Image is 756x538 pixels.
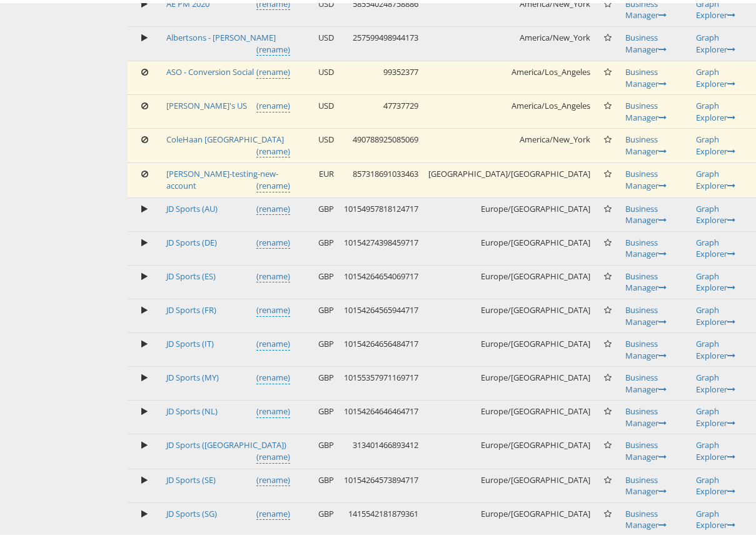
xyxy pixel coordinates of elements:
[625,63,667,86] a: Business Manager
[423,24,595,58] td: America/New_York
[256,505,290,517] a: (rename)
[339,296,423,330] td: 10154264565944717
[696,29,735,52] a: Graph Explorer
[339,431,423,466] td: 313401466893412
[295,229,339,262] td: GBP
[166,471,216,482] a: JD Sports (SE)
[696,63,735,86] a: Graph Explorer
[166,335,214,346] a: JD Sports (IT)
[339,262,423,296] td: 10154264654069717
[696,267,735,291] a: Graph Explorer
[295,160,339,194] td: EUR
[256,335,290,347] a: (rename)
[625,437,667,460] a: Business Manager
[295,194,339,228] td: GBP
[295,24,339,58] td: USD
[339,229,423,262] td: 10154274398459717
[295,330,339,364] td: GBP
[339,500,423,534] td: 1415542181879361
[696,335,735,358] a: Graph Explorer
[625,166,667,189] a: Business Manager
[256,471,290,484] a: (rename)
[696,471,735,494] a: Graph Explorer
[256,234,290,246] a: (rename)
[256,41,290,53] a: (rename)
[625,267,667,291] a: Business Manager
[625,301,667,324] a: Business Manager
[295,500,339,534] td: GBP
[166,97,247,109] a: [PERSON_NAME]'s US
[166,301,216,312] a: JD Sports (FR)
[295,397,339,431] td: GBP
[625,200,667,223] a: Business Manager
[696,97,735,121] a: Graph Explorer
[295,58,339,92] td: USD
[339,24,423,58] td: 257599498944173
[423,229,595,262] td: Europe/[GEOGRAPHIC_DATA]
[166,267,216,279] a: JD Sports (ES)
[256,200,290,212] a: (rename)
[423,500,595,534] td: Europe/[GEOGRAPHIC_DATA]
[625,505,667,528] a: Business Manager
[423,92,595,126] td: America/Los_Angeles
[625,234,667,257] a: Business Manager
[696,200,735,223] a: Graph Explorer
[625,97,667,121] a: Business Manager
[696,437,735,460] a: Graph Explorer
[295,92,339,126] td: USD
[295,364,339,397] td: GBP
[256,301,290,314] a: (rename)
[423,330,595,364] td: Europe/[GEOGRAPHIC_DATA]
[423,262,595,296] td: Europe/[GEOGRAPHIC_DATA]
[696,403,735,426] a: Graph Explorer
[166,234,217,245] a: JD Sports (DE)
[166,29,276,40] a: Albertsons - [PERSON_NAME]
[256,97,290,110] a: (rename)
[295,126,339,160] td: USD
[696,234,735,257] a: Graph Explorer
[256,177,290,189] a: (rename)
[256,403,290,416] a: (rename)
[423,397,595,431] td: Europe/[GEOGRAPHIC_DATA]
[256,63,290,76] a: (rename)
[696,166,735,189] a: Graph Explorer
[423,58,595,92] td: America/Los_Angeles
[295,466,339,499] td: GBP
[423,194,595,228] td: Europe/[GEOGRAPHIC_DATA]
[166,437,286,448] a: JD Sports ([GEOGRAPHIC_DATA])
[625,29,667,52] a: Business Manager
[339,160,423,194] td: 857318691033463
[625,131,667,154] a: Business Manager
[625,369,667,392] a: Business Manager
[423,160,595,194] td: [GEOGRAPHIC_DATA]/[GEOGRAPHIC_DATA]
[295,431,339,466] td: GBP
[696,369,735,392] a: Graph Explorer
[339,194,423,228] td: 10154957818124717
[696,301,735,324] a: Graph Explorer
[339,364,423,397] td: 10155357971169717
[696,505,735,528] a: Graph Explorer
[423,466,595,499] td: Europe/[GEOGRAPHIC_DATA]
[339,58,423,92] td: 99352377
[256,448,290,461] a: (rename)
[696,131,735,154] a: Graph Explorer
[625,471,667,494] a: Business Manager
[166,200,218,211] a: JD Sports (AU)
[625,335,667,358] a: Business Manager
[339,330,423,364] td: 10154264656484717
[339,397,423,431] td: 10154264646464717
[423,431,595,466] td: Europe/[GEOGRAPHIC_DATA]
[256,369,290,382] a: (rename)
[339,466,423,499] td: 10154264573894717
[423,364,595,397] td: Europe/[GEOGRAPHIC_DATA]
[339,126,423,160] td: 490788925085069
[295,296,339,330] td: GBP
[256,142,290,155] a: (rename)
[423,126,595,160] td: America/New_York
[423,296,595,330] td: Europe/[GEOGRAPHIC_DATA]
[339,92,423,126] td: 47737729
[166,131,284,142] a: ColeHaan [GEOGRAPHIC_DATA]
[295,262,339,296] td: GBP
[166,403,218,414] a: JD Sports (NL)
[166,369,219,381] a: JD Sports (MY)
